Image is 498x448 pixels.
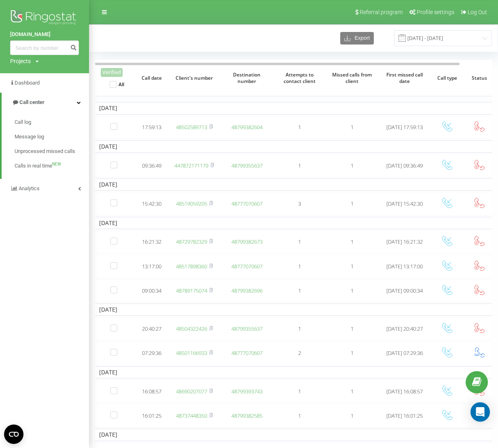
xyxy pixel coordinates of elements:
[231,349,263,357] a: 48777070607
[351,263,354,270] span: 1
[386,200,423,207] span: [DATE] 15:42:30
[136,231,168,253] td: 16:21:32
[176,349,207,357] a: 48501166933
[10,40,79,55] input: Search by number
[340,32,374,45] button: Export
[386,238,423,245] span: [DATE] 16:21:32
[332,72,372,84] span: Missed calls from client
[141,75,163,81] span: Call date
[385,72,425,84] span: First missed call date
[19,185,40,191] span: Analytics
[176,263,207,270] a: 48517898360
[298,238,301,245] span: 1
[15,130,89,144] a: Message log
[2,93,89,112] a: Call center
[176,388,207,395] a: 48690207077
[386,388,423,395] span: [DATE] 16:08:57
[136,317,168,340] td: 20:40:27
[386,123,423,131] span: [DATE] 17:59:13
[231,325,263,332] a: 48799355637
[386,412,423,419] span: [DATE] 16:01:25
[298,162,301,169] span: 1
[136,192,168,215] td: 15:42:30
[386,349,423,357] span: [DATE] 07:29:36
[351,162,354,169] span: 1
[15,159,89,173] a: Calls in real timeNEW
[417,9,454,15] span: Profile settings
[280,72,320,84] span: Attempts to contact client
[351,287,354,294] span: 1
[15,133,44,141] span: Message log
[351,412,354,419] span: 1
[360,9,403,15] span: Referral program
[10,30,79,38] a: [DOMAIN_NAME]
[298,388,301,395] span: 1
[176,287,207,294] a: 48789175074
[231,287,263,294] a: 48799382696
[468,9,487,15] span: Log Out
[298,287,301,294] span: 1
[436,75,458,81] span: Call type
[176,238,207,245] a: 48729782329
[136,154,168,177] td: 09:36:49
[386,263,423,270] span: [DATE] 13:17:00
[136,404,168,427] td: 16:01:25
[136,279,168,302] td: 09:00:34
[136,116,168,139] td: 17:59:13
[15,115,89,130] a: Call log
[15,144,89,159] a: Unprocessed missed calls
[351,200,354,207] span: 1
[298,263,301,270] span: 1
[231,162,263,169] a: 48799355637
[15,147,75,155] span: Unprocessed missed calls
[351,123,354,131] span: 1
[231,388,263,395] a: 48799393743
[231,263,263,270] a: 48777070607
[10,8,79,28] img: Ringostat logo
[298,123,301,131] span: 1
[351,349,354,357] span: 1
[350,35,370,41] span: Export
[19,99,45,105] span: Call center
[386,325,423,332] span: [DATE] 20:40:27
[227,72,267,84] span: Destination number
[351,388,354,395] span: 1
[110,81,124,88] label: All
[231,238,263,245] a: 48799382673
[231,200,263,207] a: 48777070607
[15,118,31,126] span: Call log
[298,349,301,357] span: 2
[176,325,207,332] a: 48504322426
[351,238,354,245] span: 1
[231,123,263,131] a: 48799382604
[468,75,490,81] span: Status
[176,200,207,207] a: 48519059205
[10,57,31,65] div: Projects
[386,287,423,294] span: [DATE] 09:00:34
[470,402,490,422] div: Open Intercom Messenger
[174,162,208,169] a: 447872171179
[386,162,423,169] span: [DATE] 09:36:49
[15,80,40,86] span: Dashboard
[298,325,301,332] span: 1
[176,123,207,131] a: 48502589713
[176,412,207,419] a: 48737448350
[351,325,354,332] span: 1
[136,342,168,365] td: 07:29:36
[298,200,301,207] span: 3
[136,380,168,403] td: 16:08:57
[174,75,214,81] span: Client's number
[136,255,168,278] td: 13:17:00
[4,425,23,444] button: Open CMP widget
[298,412,301,419] span: 1
[231,412,263,419] a: 48799382585
[15,162,52,170] span: Calls in real time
